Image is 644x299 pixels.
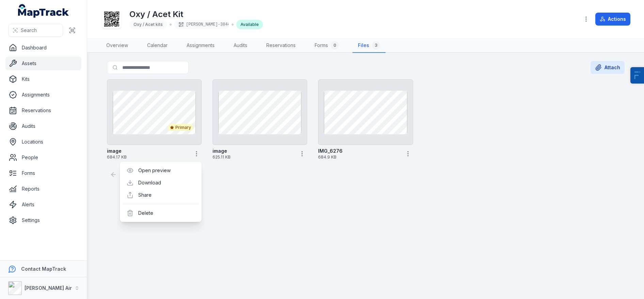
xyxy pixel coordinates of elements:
[5,104,81,117] a: Reservations
[168,124,193,131] div: Primary
[101,39,133,53] a: Overview
[107,154,189,160] span: 684.17 KB
[228,39,253,53] a: Audits
[5,182,81,196] a: Reports
[123,164,199,177] div: Open preview
[591,61,625,74] button: Attach
[595,13,630,26] button: Actions
[261,39,301,53] a: Reservations
[25,285,72,291] strong: [PERSON_NAME] Air
[133,22,163,27] span: Oxy / Acet kits
[352,39,386,53] a: Files3
[123,207,199,219] div: Delete
[5,88,81,102] a: Assignments
[129,9,263,20] h1: Oxy / Acet Kit
[142,39,173,53] a: Calendar
[107,148,122,154] strong: image
[174,20,229,29] div: [PERSON_NAME]-3844
[5,57,81,70] a: Assets
[331,41,339,49] div: 0
[318,154,400,160] span: 684.9 KB
[8,24,63,37] button: Search
[213,148,227,154] strong: image
[5,135,81,149] a: Locations
[21,266,66,272] strong: Contact MapTrack
[372,41,380,49] div: 3
[213,154,294,160] span: 625.11 KB
[318,148,343,154] strong: IMG_6276
[123,189,199,201] div: Share
[309,39,344,53] a: Forms0
[5,119,81,133] a: Audits
[5,151,81,164] a: People
[5,41,81,55] a: Dashboard
[138,179,161,186] a: Download
[18,4,69,18] a: MapTrack
[236,20,263,29] div: Available
[5,166,81,180] a: Forms
[21,27,37,34] span: Search
[5,72,81,86] a: Kits
[5,198,81,211] a: Alerts
[5,213,81,227] a: Settings
[181,39,220,53] a: Assignments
